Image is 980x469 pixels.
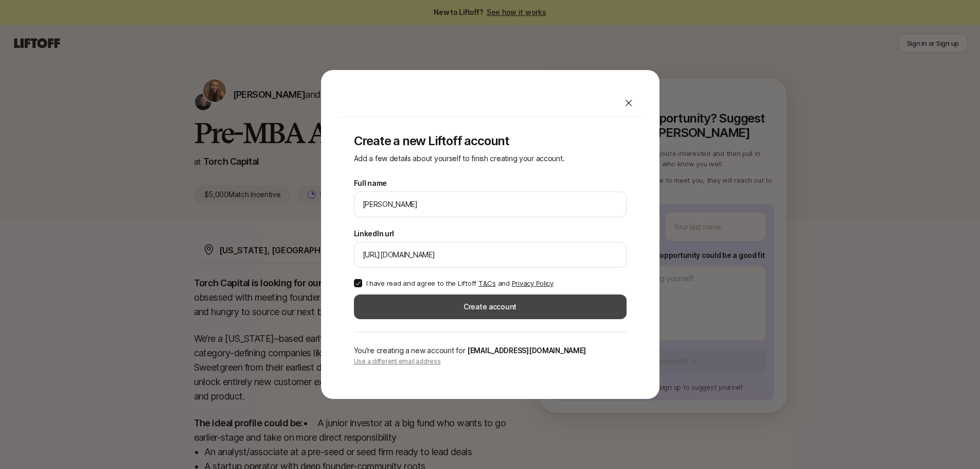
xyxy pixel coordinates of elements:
[354,134,627,148] p: Create a new Liftoff account
[354,177,387,189] label: Full name
[478,279,496,287] a: T&Cs
[467,346,586,355] span: [EMAIL_ADDRESS][DOMAIN_NAME]
[354,228,395,240] label: LinkedIn url
[354,294,627,319] button: Create account
[354,219,533,221] p: We'll use [PERSON_NAME] as your preferred name.
[366,278,554,288] p: I have read and agree to the Liftoff and
[363,249,618,261] input: e.g. https://www.linkedin.com/in/melanie-perkins
[354,279,362,287] button: I have read and agree to the Liftoff T&Cs and Privacy Policy
[354,152,627,165] p: Add a few details about yourself to finish creating your account.
[512,279,554,287] a: Privacy Policy
[363,198,618,211] input: e.g. Melanie Perkins
[354,357,627,366] p: Use a different email address
[354,344,627,357] p: You're creating a new account for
